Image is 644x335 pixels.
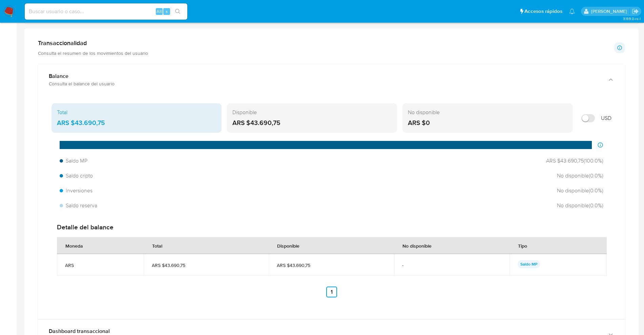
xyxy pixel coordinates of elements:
[25,7,187,16] input: Buscar usuario o caso...
[569,8,575,14] a: Notificaciones
[171,7,185,16] button: search-icon
[157,8,162,15] span: Alt
[632,8,639,15] a: Salir
[524,8,562,15] span: Accesos rápidos
[166,8,168,15] span: s
[591,8,629,15] p: santiago.sgreco@mercadolibre.com
[623,16,641,21] span: 3.159.0-rc-1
